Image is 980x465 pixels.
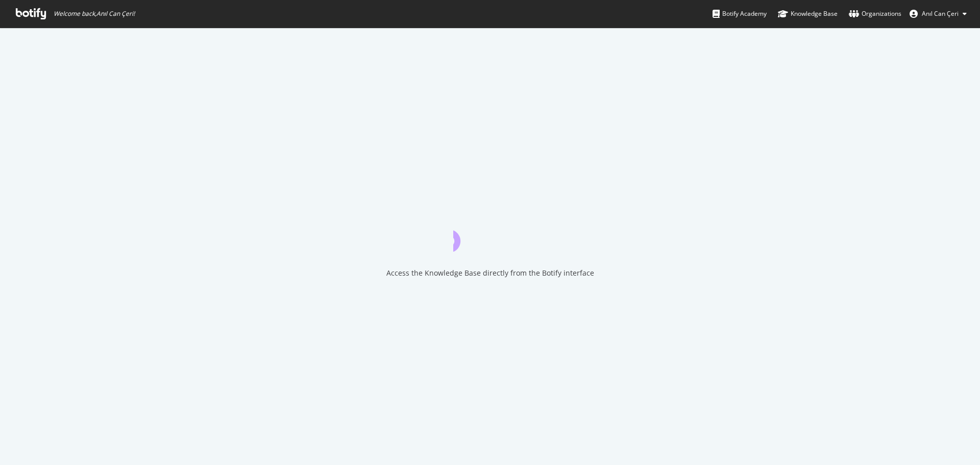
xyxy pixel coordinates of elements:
[849,9,901,19] div: Organizations
[713,9,767,19] div: Botify Academy
[386,268,594,278] div: Access the Knowledge Base directly from the Botify interface
[54,10,135,18] span: Welcome back, Anıl Can Çeri !
[922,9,959,18] span: Anıl Can Çeri
[901,6,975,22] button: Anıl Can Çeri
[453,215,527,252] div: animation
[778,9,838,19] div: Knowledge Base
